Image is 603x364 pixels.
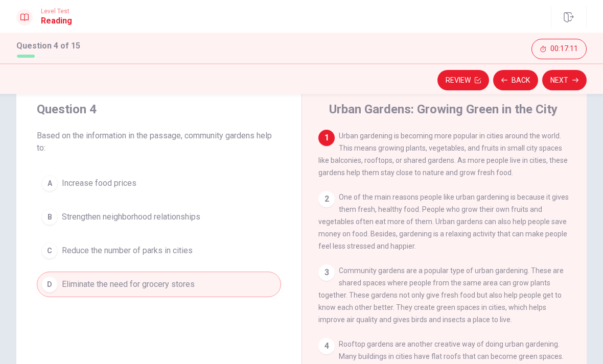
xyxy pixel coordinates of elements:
h4: Question 4 [37,101,281,117]
button: CReduce the number of parks in cities [37,238,281,263]
span: Based on the information in the passage, community gardens help to: [37,130,281,154]
button: BStrengthen neighborhood relationships [37,204,281,230]
div: 2 [318,191,335,207]
button: 00:17:11 [531,39,587,59]
span: Strengthen neighborhood relationships [62,211,200,223]
button: Back [493,70,538,90]
div: D [41,276,58,293]
span: 00:17:11 [550,45,578,53]
button: DEliminate the need for grocery stores [37,272,281,297]
div: C [41,242,58,259]
div: 4 [318,338,335,354]
span: Eliminate the need for grocery stores [62,278,195,290]
h1: Question 4 of 15 [16,40,82,52]
div: B [41,209,58,225]
span: Community gardens are a popular type of urban gardening. These are shared spaces where people fro... [318,266,564,324]
div: 1 [318,130,335,146]
span: One of the main reasons people like urban gardening is because it gives them fresh, healthy food.... [318,193,569,250]
span: Increase food prices [62,177,136,189]
h4: Urban Gardens: Growing Green in the City [329,101,558,117]
span: Level Test [41,8,72,15]
button: Next [542,70,587,90]
span: Urban gardening is becoming more popular in cities around the world. This means growing plants, v... [318,132,568,177]
div: 3 [318,264,335,281]
div: A [41,175,58,191]
button: Review [437,70,489,90]
button: AIncrease food prices [37,171,281,196]
span: Reduce the number of parks in cities [62,245,193,257]
h1: Reading [41,15,72,27]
